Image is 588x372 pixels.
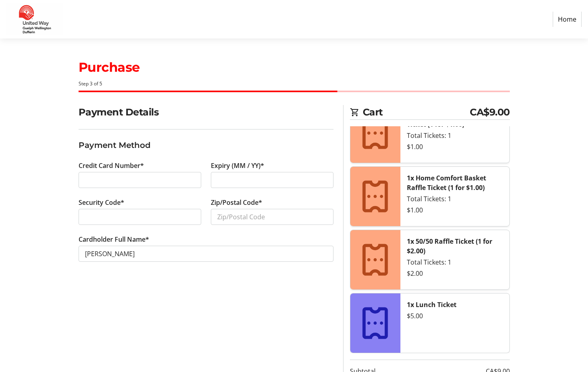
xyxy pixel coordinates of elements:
div: $1.00 [407,142,503,152]
strong: 1x 50/50 Raffle Ticket (1 for $2.00) [407,237,492,255]
h1: Purchase [79,58,510,77]
h2: Payment Details [79,105,333,119]
label: Zip/Postal Code* [211,198,262,207]
h3: Payment Method [79,139,333,151]
div: Total Tickets: 1 [407,194,503,204]
label: Credit Card Number* [79,161,144,170]
label: Cardholder Full Name* [79,235,149,244]
span: CA$9.00 [470,105,510,119]
strong: 1x Home Comfort Basket Raffle Ticket (1 for $1.00) [407,174,486,192]
label: Expiry (MM / YY)* [211,161,264,170]
img: United Way Guelph Wellington Dufferin's Logo [6,3,63,35]
div: Total Tickets: 1 [407,131,503,140]
div: $1.00 [407,205,503,215]
div: $5.00 [407,311,503,321]
div: $2.00 [407,269,503,278]
iframe: Secure expiration date input frame [217,175,327,185]
input: Card Holder Name [79,246,333,262]
span: Cart [363,105,470,119]
input: Zip/Postal Code [211,209,333,225]
div: Total Tickets: 1 [407,257,503,267]
label: Security Code* [79,198,124,207]
div: Step 3 of 5 [79,80,510,87]
a: Home [553,12,582,27]
strong: 1x Lunch Ticket [407,300,457,309]
iframe: Secure CVC input frame [85,212,195,222]
iframe: Secure card number input frame [85,175,195,185]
